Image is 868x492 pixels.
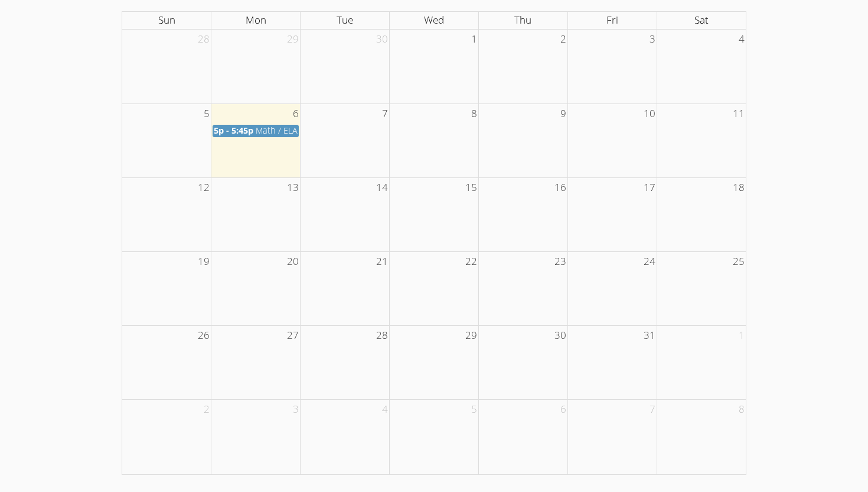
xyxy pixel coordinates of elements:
span: 3 [648,30,657,49]
span: 5p - 5:45p [214,125,253,136]
span: 18 [732,178,746,198]
span: Sun [158,13,175,27]
span: 29 [464,326,478,345]
span: 31 [642,326,657,345]
a: 5p - 5:45p Math / ELA [213,125,299,137]
span: 13 [286,178,300,198]
span: 25 [732,252,746,271]
span: 6 [292,104,300,124]
span: 12 [197,178,211,198]
span: Math / ELA [256,125,298,136]
span: 4 [738,30,746,49]
span: 10 [642,104,657,124]
span: 29 [286,30,300,49]
span: 7 [648,400,657,419]
span: 22 [464,252,478,271]
span: Fri [606,13,618,27]
span: Thu [514,13,531,27]
span: 8 [470,104,478,124]
span: Mon [246,13,266,27]
span: 1 [470,30,478,49]
span: 5 [203,104,211,124]
span: 14 [375,178,389,198]
span: 7 [381,104,389,124]
span: 2 [559,30,567,49]
span: 27 [286,326,300,345]
span: 19 [197,252,211,271]
span: 1 [738,326,746,345]
span: 8 [738,400,746,419]
span: 24 [642,252,657,271]
span: 15 [464,178,478,198]
span: 11 [732,104,746,124]
span: 30 [375,30,389,49]
span: 30 [553,326,567,345]
span: Sat [694,13,709,27]
span: 6 [559,400,567,419]
span: 21 [375,252,389,271]
span: 23 [553,252,567,271]
span: 28 [197,30,211,49]
span: 16 [553,178,567,198]
span: 26 [197,326,211,345]
span: 5 [470,400,478,419]
span: 20 [286,252,300,271]
span: 28 [375,326,389,345]
span: Tue [337,13,353,27]
span: 9 [559,104,567,124]
span: Wed [424,13,444,27]
span: 4 [381,400,389,419]
span: 17 [642,178,657,198]
span: 2 [203,400,211,419]
span: 3 [292,400,300,419]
